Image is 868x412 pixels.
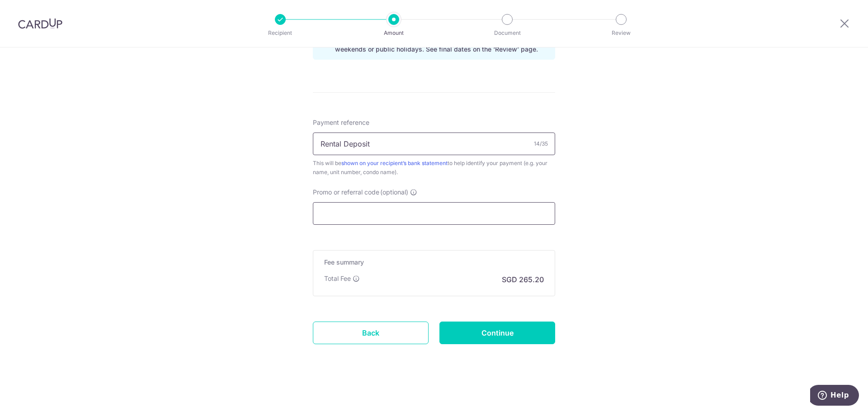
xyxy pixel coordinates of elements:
[313,118,369,127] span: Payment reference
[474,28,541,38] p: Document
[313,322,429,344] a: Back
[380,188,408,197] span: (optional)
[810,385,859,407] iframe: Opens a widget where you can find more information
[360,28,427,38] p: Amount
[439,322,555,344] input: Continue
[534,139,548,148] div: 14/35
[313,159,555,177] div: This will be to help identify your payment (e.g. your name, unit number, condo name).
[324,258,544,267] h5: Fee summary
[313,188,379,197] span: Promo or referral code
[18,18,62,29] img: CardUp
[588,28,655,38] p: Review
[341,160,448,166] a: shown on your recipient’s bank statement
[247,28,314,38] p: Recipient
[324,274,351,283] p: Total Fee
[502,274,544,285] p: SGD 265.20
